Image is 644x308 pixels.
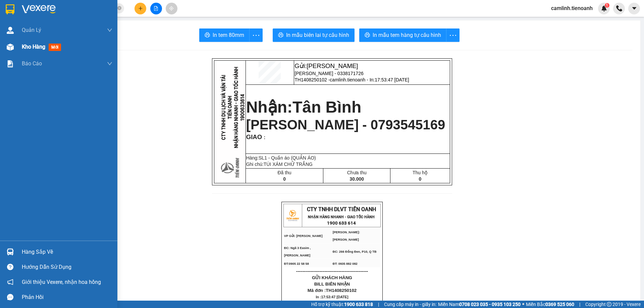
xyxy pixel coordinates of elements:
[307,206,376,212] span: CTY TNHH DLVT TIẾN OANH
[7,44,14,51] img: warehouse-icon
[294,77,409,82] span: TH1408250102 -
[22,292,112,302] div: Phản hồi
[264,162,313,167] span: TÚI XÁM CHỮ TRẮNG
[308,288,357,293] span: Mã đơn :
[344,302,373,307] strong: 1900 633 818
[246,155,316,161] span: Hàng:SL
[262,135,265,140] span: :
[601,5,607,11] img: icon-new-feature
[314,282,350,287] span: BILL BIÊN NHẬN
[526,301,574,308] span: Miền Bắc
[278,32,283,39] span: printer
[365,32,370,39] span: printer
[350,176,364,182] span: 30.000
[154,6,158,11] span: file-add
[616,5,622,11] img: phone-icon
[150,3,162,14] button: file-add
[446,28,460,42] button: more
[49,44,61,51] span: mới
[107,27,112,33] span: down
[22,247,112,257] div: Hàng sắp về
[7,60,14,67] img: solution-icon
[250,31,262,40] span: more
[284,234,323,238] span: VP Gửi: [PERSON_NAME]
[294,71,363,76] span: [PERSON_NAME] - 0338171726
[607,302,611,307] span: copyright
[333,262,358,265] span: ĐT: 0935 882 082
[296,268,368,274] span: ----------------------------------------------
[246,133,262,140] span: GIAO
[628,3,640,14] button: caret-down
[22,44,45,50] span: Kho hàng
[277,170,291,175] span: Đã thu
[438,301,521,308] span: Miền Nam
[307,62,358,69] span: [PERSON_NAME]
[246,98,362,116] strong: Nhận:
[326,288,357,293] span: TH1408250102
[6,4,14,14] img: logo-vxr
[375,77,409,82] span: 17:53:47 [DATE]
[605,3,609,8] sup: 1
[294,62,358,69] span: Gửi:
[347,170,367,175] span: Chưa thu
[312,275,352,280] span: GỬI KHÁCH HÀNG
[308,215,375,219] strong: NHẬN HÀNG NHANH - GIAO TỐC HÀNH
[359,28,446,42] button: printerIn mẫu tem hàng tự cấu hình
[205,32,210,39] span: printer
[333,250,377,253] span: ĐC: 266 Đồng Đen, P10, Q TB
[284,262,309,265] span: ĐT:0905 22 58 58
[22,262,112,272] div: Hướng dẫn sử dụng
[22,26,41,34] span: Quản Lý
[606,3,608,8] span: 1
[378,301,379,308] span: |
[107,61,112,66] span: down
[166,3,177,14] button: aim
[22,59,42,68] span: Báo cáo
[246,162,313,167] span: Ghi chú:
[333,231,360,241] span: [PERSON_NAME]: [PERSON_NAME]
[311,301,373,308] span: Hỗ trợ kỹ thuật:
[321,295,348,299] span: 17:53:47 [DATE]
[7,27,14,34] img: warehouse-icon
[213,31,244,39] span: In tem 80mm
[419,176,421,182] span: 0
[316,295,348,299] span: In :
[7,294,13,300] span: message
[135,3,146,14] button: plus
[522,303,524,306] span: ⚪️
[384,301,436,308] span: Cung cấp máy in - giấy in:
[246,117,445,132] span: [PERSON_NAME] - 0793545169
[117,5,121,12] span: close-circle
[249,28,263,42] button: more
[373,31,441,39] span: In mẫu tem hàng tự cấu hình
[545,302,574,307] strong: 0369 525 060
[284,207,301,224] img: logo
[264,155,316,161] span: 1 - Quần áo (QUẦN ÁO)
[546,4,598,12] span: camlinh.tienoanh
[7,264,13,270] span: question-circle
[199,28,250,42] button: printerIn tem 80mm
[631,5,637,11] span: caret-down
[169,6,174,11] span: aim
[413,170,428,175] span: Thu hộ
[292,98,361,116] span: Tân Bình
[117,6,121,10] span: close-circle
[284,246,311,257] span: ĐC: Ngã 3 Easim ,[PERSON_NAME]
[22,278,101,286] span: Giới thiệu Vexere, nhận hoa hồng
[7,248,14,255] img: warehouse-icon
[273,28,355,42] button: printerIn mẫu biên lai tự cấu hình
[459,302,521,307] strong: 0708 023 035 - 0935 103 250
[138,6,143,11] span: plus
[283,176,286,182] span: 0
[7,279,13,285] span: notification
[327,221,356,226] strong: 1900 633 614
[579,301,580,308] span: |
[286,31,349,39] span: In mẫu biên lai tự cấu hình
[446,31,459,40] span: more
[330,77,409,82] span: camlinh.tienoanh - In:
